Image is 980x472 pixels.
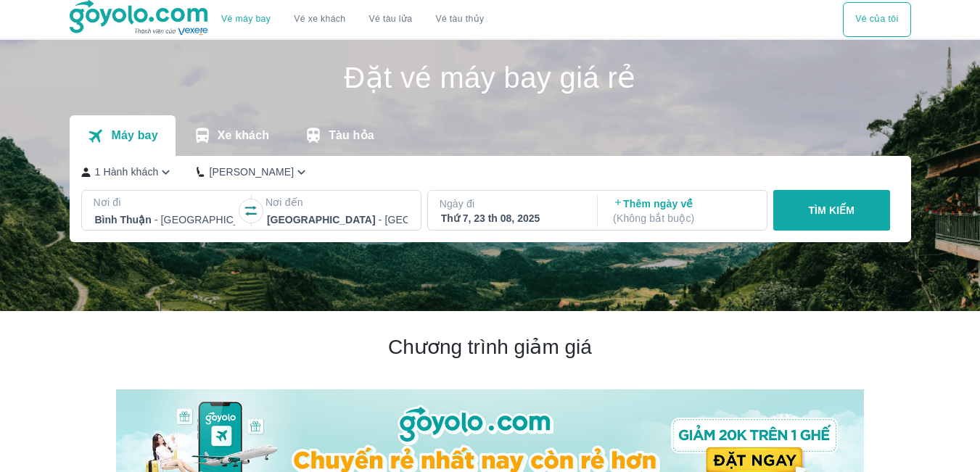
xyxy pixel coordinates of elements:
p: Tàu hỏa [329,128,374,143]
div: transportation tabs [70,115,392,156]
p: 1 Hành khách [95,165,159,179]
a: Vé máy bay [221,14,271,25]
button: [PERSON_NAME] [197,165,309,180]
p: Xe khách [218,128,269,143]
a: Vé tàu lửa [358,2,424,37]
a: Vé xe khách [294,14,345,25]
div: choose transportation mode [843,2,910,37]
p: Máy bay [111,128,157,143]
button: Vé của tôi [843,2,910,37]
button: 1 Hành khách [81,165,174,180]
div: Thứ 7, 23 th 08, 2025 [441,211,582,225]
p: [PERSON_NAME] [209,165,294,179]
div: choose transportation mode [210,2,495,37]
button: TÌM KIẾM [773,190,890,231]
p: Nơi đến [265,195,409,210]
p: Nơi đi [94,195,237,210]
p: Ngày đi [440,196,583,211]
button: Vé tàu thủy [424,2,495,37]
p: TÌM KIẾM [808,203,855,218]
p: Thêm ngày về [613,196,754,225]
h1: Đặt vé máy bay giá rẻ [70,63,911,92]
p: ( Không bắt buộc ) [613,211,754,225]
h2: Chương trình giảm giá [116,334,864,360]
